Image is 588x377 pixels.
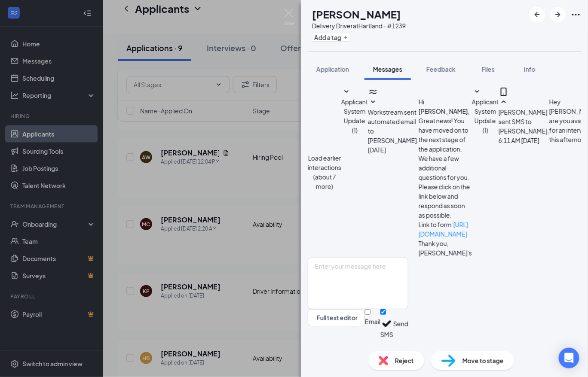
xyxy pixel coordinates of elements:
[368,97,378,107] svg: SmallChevronDown
[308,309,365,326] button: Full text editorPen
[426,65,456,73] span: Feedback
[380,309,386,315] input: SMS
[419,239,472,248] p: Thank you,
[393,309,408,339] button: Send
[499,136,539,145] span: [DATE] 6:11 AM
[316,65,349,73] span: Application
[524,65,536,73] span: Info
[419,154,472,220] p: We have a few additional questions for you. Please click on the link below and respond as soon as...
[472,87,482,97] svg: SmallChevronDown
[312,21,406,30] div: Delivery Driver at Hartland - #1239
[472,98,499,134] span: Applicant System Update (1)
[380,330,393,339] div: SMS
[419,97,472,116] h4: Hi [PERSON_NAME],
[462,356,504,365] span: Move to stage
[419,248,472,258] p: [PERSON_NAME]'s
[499,87,509,97] svg: MobileSms
[373,65,402,73] span: Messages
[499,97,509,107] svg: SmallChevronUp
[365,309,371,315] input: Email
[368,108,419,144] span: Workstream sent automated email to [PERSON_NAME].
[571,9,581,20] svg: Ellipses
[341,98,368,134] span: Applicant System Update (1)
[380,317,393,330] svg: Checkmark
[553,9,563,20] svg: ArrowRight
[395,356,414,365] span: Reject
[532,9,542,20] svg: ArrowLeftNew
[368,87,378,97] svg: WorkstreamLogo
[343,35,348,40] svg: Plus
[499,108,549,135] span: [PERSON_NAME] sent SMS to [PERSON_NAME].
[419,116,472,154] p: Great news! You have moved on to the next stage of the application.
[550,7,566,22] button: ArrowRight
[419,220,472,239] p: Link to form:
[341,87,368,135] button: SmallChevronDownApplicant System Update (1)
[312,33,350,42] button: PlusAdd a tag
[341,87,352,97] svg: SmallChevronDown
[482,65,495,73] span: Files
[365,317,380,326] div: Email
[559,348,579,368] div: Open Intercom Messenger
[308,153,341,191] button: Load earlier interactions (about 7 more)
[472,87,499,135] button: SmallChevronDownApplicant System Update (1)
[530,7,545,22] button: ArrowLeftNew
[312,7,401,21] h1: [PERSON_NAME]
[368,145,386,155] span: [DATE]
